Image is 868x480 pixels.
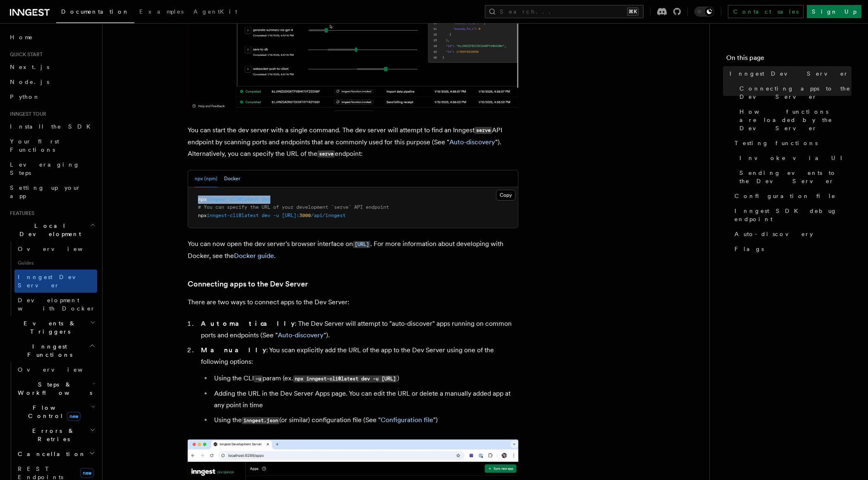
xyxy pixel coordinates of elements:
[734,192,836,200] span: Configuration file
[475,127,492,134] code: serve
[485,5,644,18] button: Search...⌘K
[234,252,274,260] a: Docker guide
[739,84,851,101] span: Connecting apps to the Dev Server
[731,189,851,203] a: Configuration file
[198,344,518,426] li: : You scan explicitly add the URL of the app to the Dev Server using one of the following options:
[254,375,262,382] code: -u
[201,346,266,354] strong: Manually
[7,74,97,89] a: Node.js
[14,450,86,458] span: Cancellation
[10,138,59,153] span: Your first Functions
[353,241,370,248] code: [URL]
[188,124,518,160] p: You can start the dev server with a single command. The dev server will attempt to find an Innges...
[139,8,184,15] span: Examples
[317,150,335,158] code: serve
[353,240,370,248] a: [URL]
[7,111,46,117] span: Inngest tour
[736,81,851,104] a: Connecting apps to the Dev Server
[7,316,97,339] button: Events & Triggers
[10,79,49,85] span: Node.js
[7,342,89,359] span: Inngest Functions
[212,414,518,426] li: Using the (or similar) configuration file (See " ")
[734,245,764,253] span: Flags
[14,427,90,443] span: Errors & Retries
[7,119,97,134] a: Install the SDK
[56,2,134,23] a: Documentation
[10,123,95,130] span: Install the SDK
[694,7,714,17] button: Toggle dark mode
[730,69,849,78] span: Inngest Dev Server
[7,180,97,203] a: Setting up your app
[731,227,851,241] a: Auto-discovery
[67,412,81,421] span: new
[207,196,259,202] span: inngest-cli@latest
[731,203,851,227] a: Inngest SDK debug endpoint
[195,170,217,187] button: npx (npm)
[7,60,97,74] a: Next.js
[7,51,43,58] span: Quick start
[188,278,308,290] a: Connecting apps to the Dev Server
[311,213,346,218] span: /api/inngest
[7,241,97,316] div: Local Development
[726,66,851,81] a: Inngest Dev Server
[273,213,279,218] span: -u
[728,5,804,18] a: Contact sales
[80,468,94,478] span: new
[739,169,851,185] span: Sending events to the Dev Server
[18,366,103,373] span: Overview
[10,93,40,100] span: Python
[14,293,97,316] a: Development with Docker
[14,362,97,377] a: Overview
[14,270,97,293] a: Inngest Dev Server
[734,139,818,147] span: Testing functions
[7,319,90,336] span: Events & Triggers
[293,375,397,382] code: npx inngest-cli@latest dev -u [URL]
[381,416,433,424] a: Configuration file
[496,190,515,201] button: Copy
[224,170,240,187] button: Docker
[299,213,311,218] span: 3000
[807,5,861,18] a: Sign Up
[734,207,851,223] span: Inngest SDK debug endpoint
[207,213,259,218] span: inngest-cli@latest
[14,241,97,256] a: Overview
[198,196,207,202] span: npx
[14,377,97,400] button: Steps & Workflows
[18,246,103,252] span: Overview
[201,320,295,327] strong: Automatically
[188,2,242,22] a: AgentKit
[739,154,849,162] span: Invoke via UI
[739,107,851,132] span: How functions are loaded by the Dev Server
[736,165,851,189] a: Sending events to the Dev Server
[731,241,851,256] a: Flags
[198,204,389,210] span: # You can specify the URL of your development `serve` API endpoint
[242,417,279,424] code: inngest.json
[134,2,188,22] a: Examples
[14,380,92,397] span: Steps & Workflows
[212,373,518,384] li: Using the CLI param (ex. )
[731,136,851,150] a: Testing functions
[736,104,851,136] a: How functions are loaded by the Dev Server
[7,218,97,241] button: Local Development
[61,8,129,15] span: Documentation
[10,184,81,199] span: Setting up your app
[282,213,299,218] span: [URL]:
[10,161,80,176] span: Leveraging Steps
[449,138,495,146] a: Auto-discovery
[212,388,518,411] li: Adding the URL in the Dev Server Apps page. You can edit the URL or delete a manually added app a...
[14,400,97,423] button: Flow Controlnew
[627,7,639,16] kbd: ⌘K
[7,339,97,362] button: Inngest Functions
[262,196,270,202] span: dev
[18,297,95,312] span: Development with Docker
[262,213,270,218] span: dev
[734,230,813,238] span: Auto-discovery
[7,222,90,238] span: Local Development
[7,30,97,45] a: Home
[10,33,33,41] span: Home
[7,134,97,157] a: Your first Functions
[7,89,97,104] a: Python
[188,238,518,262] p: You can now open the dev server's browser interface on . For more information about developing wi...
[14,423,97,447] button: Errors & Retries
[193,8,237,15] span: AgentKit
